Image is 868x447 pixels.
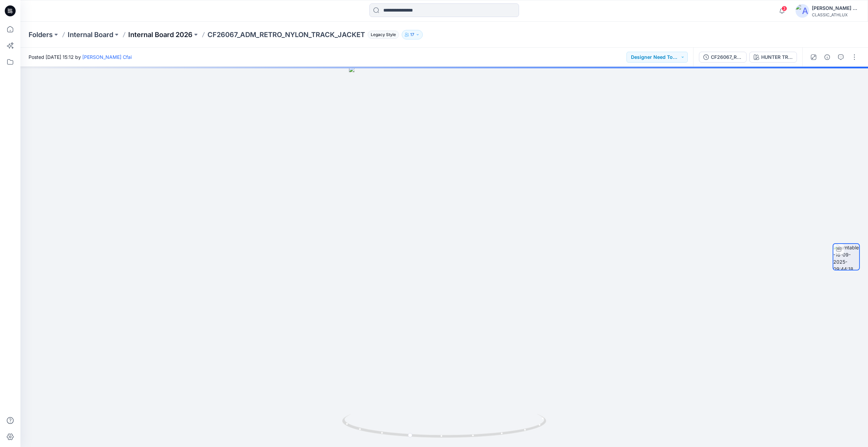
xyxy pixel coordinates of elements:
a: [PERSON_NAME] Cfai [82,54,132,60]
button: Details [822,52,833,63]
span: Legacy Style [368,31,399,39]
img: turntable-16-09-2025-09:44:18 [833,244,859,270]
div: CF26067_RETRO_NYLON_TRACK_JACKET [711,53,742,61]
a: Internal Board 2026 [128,30,193,39]
p: 17 [410,31,414,38]
div: CLASSIC_ATHLUX [812,12,859,17]
button: HUNTER TREE CAMO [749,52,797,63]
div: [PERSON_NAME] Cfai [812,4,859,12]
div: HUNTER TREE CAMO [761,53,792,61]
span: Posted [DATE] 15:12 by [29,53,132,61]
span: 3 [782,6,787,11]
a: Internal Board [68,30,113,39]
p: CF26067_ADM_RETRO_NYLON_TRACK_JACKET [207,30,365,39]
button: 17 [402,30,423,39]
button: CF26067_RETRO_NYLON_TRACK_JACKET [699,52,747,63]
button: Legacy Style [365,30,399,39]
img: avatar [796,4,809,18]
a: Folders [29,30,53,39]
